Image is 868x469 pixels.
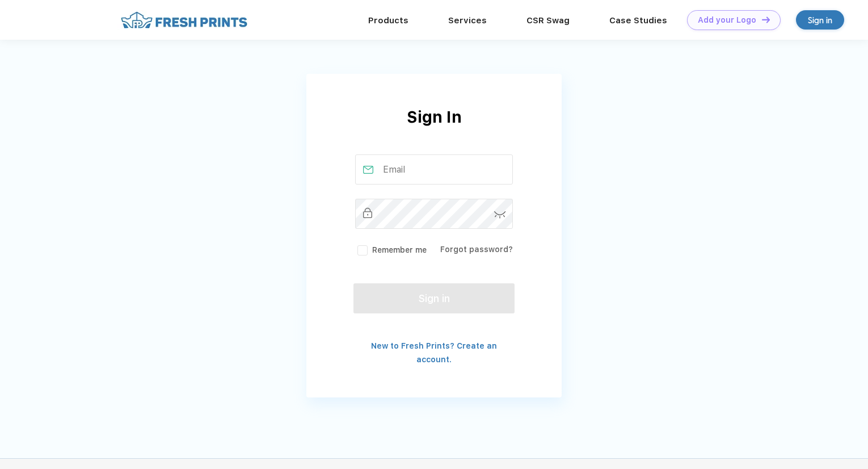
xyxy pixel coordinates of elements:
img: DT [762,16,770,23]
a: Forgot password? [440,245,513,254]
div: Add your Logo [698,15,756,25]
button: Sign in [353,283,515,313]
a: Sign in [796,10,844,30]
img: password_inactive.svg [363,208,372,218]
label: Remember me [355,244,427,256]
img: password-icon.svg [494,211,506,219]
div: Sign In [306,105,562,154]
a: New to Fresh Prints? Create an account. [371,341,497,364]
img: email_active.svg [363,166,373,174]
img: fo%20logo%202.webp [117,10,251,30]
a: Products [368,15,408,26]
div: Sign in [808,14,832,27]
input: Email [355,154,513,185]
